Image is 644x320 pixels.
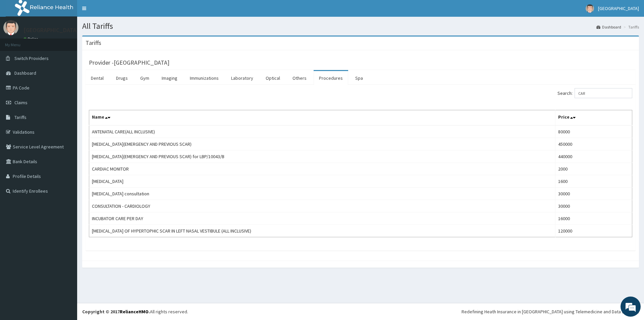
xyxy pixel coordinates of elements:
a: Online [23,37,40,41]
td: CARDIAC MONITOR [89,163,555,175]
img: User Image [586,4,594,13]
input: Search: [575,88,632,98]
td: 2000 [555,163,632,175]
span: Claims [14,100,28,106]
a: Spa [350,71,368,85]
h3: Tariffs [86,40,101,46]
td: INCUBATOR CARE PER DAY [89,212,555,225]
label: Search: [557,88,632,98]
td: 1600 [555,175,632,188]
a: Procedures [314,71,348,85]
td: 80000 [555,125,632,138]
span: Switch Providers [14,55,49,61]
a: Dental [86,71,109,85]
td: ANTENATAL CARE(ALL INCLUSIVE) [89,125,555,138]
td: [MEDICAL_DATA](EMERGENCY AND PREVIOUS SCAR) [89,138,555,150]
td: 16000 [555,212,632,225]
a: Immunizations [184,71,224,85]
span: [GEOGRAPHIC_DATA] [598,5,639,11]
p: [GEOGRAPHIC_DATA] [23,27,79,33]
strong: Copyright © 2017 . [82,309,150,315]
td: 30000 [555,188,632,200]
h1: All Tariffs [82,22,639,30]
a: Gym [135,71,155,85]
div: Redefining Heath Insurance in [GEOGRAPHIC_DATA] using Telemedicine and Data Science! [462,308,639,315]
td: [MEDICAL_DATA] OF HYPERTOPHIC SCAR IN LEFT NASAL VESTIBULE (ALL INCLUSIVE) [89,225,555,237]
a: Others [287,71,312,85]
a: Laboratory [226,71,259,85]
a: Dashboard [596,24,621,30]
img: User Image [3,20,18,35]
a: RelianceHMO [120,309,149,315]
td: [MEDICAL_DATA] consultation [89,188,555,200]
a: Drugs [111,71,133,85]
td: 30000 [555,200,632,212]
span: Tariffs [14,114,26,120]
h3: Provider - [GEOGRAPHIC_DATA] [89,60,169,66]
a: Optical [260,71,285,85]
td: [MEDICAL_DATA] [89,175,555,188]
footer: All rights reserved. [77,303,644,320]
td: CONSULTATION - CARDIOLOGY [89,200,555,212]
span: Dashboard [14,70,36,76]
td: 440000 [555,150,632,163]
th: Price [555,110,632,126]
li: Tariffs [622,24,639,30]
td: [MEDICAL_DATA](EMERGENCY AND PREVIOUS SCAR) for LBP/10043/B [89,150,555,163]
a: Imaging [156,71,183,85]
td: 120000 [555,225,632,237]
th: Name [89,110,555,126]
td: 450000 [555,138,632,150]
